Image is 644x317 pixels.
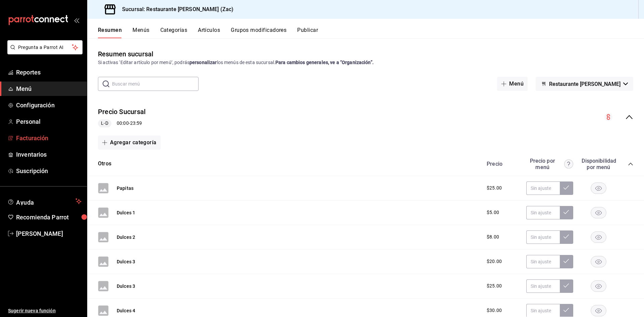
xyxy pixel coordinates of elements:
[98,27,644,38] div: navigation tabs
[117,209,135,216] button: Dulces 1
[275,60,374,65] strong: Para cambios generales, ve a “Organización”.
[16,150,82,159] span: Inventarios
[297,27,318,38] button: Publicar
[98,107,146,117] button: Precio Sucursal
[117,185,133,192] button: Papitas
[231,27,286,38] button: Grupos modificadores
[198,27,220,38] button: Artículos
[16,197,73,205] span: Ayuda
[536,77,633,91] button: Restaurante [PERSON_NAME]
[8,307,82,314] span: Sugerir nueva función
[526,158,573,170] div: Precio por menú
[117,307,135,314] button: Dulces 4
[16,117,82,126] span: Personal
[526,279,560,293] input: Sin ajuste
[112,77,199,91] input: Buscar menú
[98,120,111,127] span: L-D
[16,101,82,110] span: Configuración
[98,136,161,150] button: Agregar categoría
[487,209,499,216] span: $5.00
[549,81,621,87] span: Restaurante [PERSON_NAME]
[487,307,502,314] span: $30.00
[160,27,187,38] button: Categorías
[526,255,560,268] input: Sin ajuste
[74,17,79,23] button: open_drawer_menu
[98,119,146,127] div: 00:00 - 23:59
[487,184,502,192] span: $25.00
[487,233,499,241] span: $8.00
[487,282,502,289] span: $25.00
[526,206,560,219] input: Sin ajuste
[117,258,135,265] button: Dulces 3
[480,161,523,167] div: Precio
[98,59,633,66] div: Si activas ‘Editar artículo por menú’, podrás los menús de esta sucursal.
[16,229,82,238] span: [PERSON_NAME]
[132,27,149,38] button: Menús
[16,134,82,143] span: Facturación
[497,77,528,91] button: Menú
[487,258,502,265] span: $20.00
[117,283,135,289] button: Dulces 3
[16,68,82,77] span: Reportes
[98,27,122,38] button: Resumen
[526,181,560,195] input: Sin ajuste
[526,230,560,244] input: Sin ajuste
[16,84,82,93] span: Menú
[16,166,82,175] span: Suscripción
[98,160,111,168] button: Otros
[18,44,72,51] span: Pregunta a Parrot AI
[98,49,153,59] div: Resumen sucursal
[7,40,83,54] button: Pregunta a Parrot AI
[5,49,83,56] a: Pregunta a Parrot AI
[87,102,644,133] div: collapse-menu-row
[628,161,633,167] button: collapse-category-row
[117,234,135,241] button: Dulces 2
[582,158,615,170] div: Disponibilidad por menú
[16,213,82,222] span: Recomienda Parrot
[117,5,233,13] h3: Sucursal: Restaurante [PERSON_NAME] (Zac)
[190,60,217,65] strong: personalizar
